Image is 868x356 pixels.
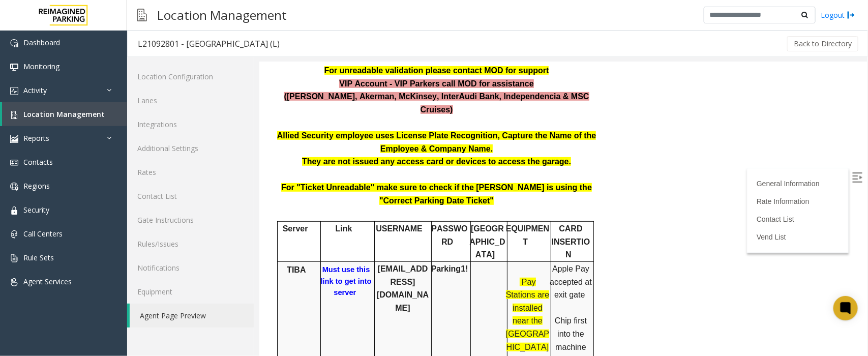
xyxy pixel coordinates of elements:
span: TIBA [27,203,46,212]
a: Gate Instructions [127,208,254,232]
img: 'icon' [10,63,18,71]
img: 'icon' [10,278,18,286]
a: Additional Settings [127,136,254,160]
b: Allied Security employee uses License Plate Recognition, Capture the Name of the Employee & Compa... [18,69,337,91]
a: Rates [127,160,254,184]
span: EQUIPMENT [247,162,290,184]
a: Integrations [127,112,254,136]
img: 'icon' [10,230,18,239]
span: Contacts [23,157,53,167]
b: For "Ticket Unreadable" make sure to check if the [PERSON_NAME] is using the "Correct Parking Dat... [22,121,333,143]
img: 'icon' [10,87,18,95]
span: Server [23,162,49,171]
a: Vend List [497,171,527,179]
a: Logout [821,10,855,20]
img: 'icon' [10,254,18,262]
a: Location Configuration [127,65,254,88]
b: Parking1! [172,202,209,211]
a: Must use this link to get into server [61,203,112,234]
img: 'icon' [10,135,18,143]
a: Agent Page Preview [130,304,254,328]
a: Equipment [127,280,254,304]
span: PASSWORD [172,162,208,184]
a: Rules/Issues [127,232,254,256]
span: Call Centers [23,229,63,239]
span: Dashboard [23,38,60,47]
a: General Information [497,117,560,126]
img: 'icon' [10,206,18,215]
span: Reports [23,133,49,143]
b: They are not issued any access card or devices to access the garage. [43,95,312,104]
span: Monitoring [23,62,59,71]
a: Contact List [127,184,254,208]
img: 'icon' [10,39,18,47]
a: Location Management [2,102,127,126]
img: 'icon' [10,111,18,119]
b: For unreadable validation please contact MOD for support [65,4,290,13]
b: [EMAIL_ADDRESS][DOMAIN_NAME] [117,202,169,250]
span: Agent Services [23,277,72,286]
span: Activity [23,85,47,95]
span: Security [23,205,49,215]
div: L21092801 - [GEOGRAPHIC_DATA] (L) [138,37,280,50]
a: Contact List [497,153,535,161]
span: CARD INSERTION [292,162,331,197]
a: Lanes [127,88,254,112]
b: VIP Account - VIP Parkers call MOD for assistance [80,17,274,26]
img: 'icon' [10,159,18,167]
img: Open/Close Sidebar Menu [593,110,603,121]
img: pageIcon [137,3,147,27]
b: ([PERSON_NAME], Akerman, McKinsey, InterAudi Bank, Independencia & MSC Cruises) [24,30,330,52]
a: Notifications [127,256,254,280]
span: USERNAME [116,162,163,171]
span: Apple Pay accepted at exit gate [290,202,333,237]
span: Regions [23,181,50,191]
span: [GEOGRAPHIC_DATA] [210,162,246,197]
h3: Location Management [152,3,292,27]
span: Link [76,162,93,171]
img: logout [847,10,855,20]
img: 'icon' [10,183,18,191]
span: Rule Sets [23,253,54,262]
span: Location Management [23,109,105,119]
a: Rate Information [497,135,550,143]
span: Pay Stations are installed near the [GEOGRAPHIC_DATA] [247,216,290,289]
button: Back to Directory [787,36,858,51]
